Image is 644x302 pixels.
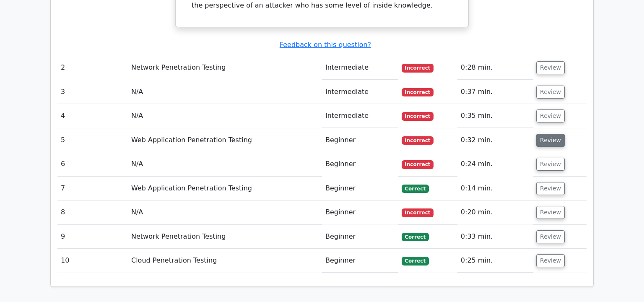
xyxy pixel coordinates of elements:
[128,152,322,176] td: N/A
[457,104,533,128] td: 0:35 min.
[536,61,565,74] button: Review
[457,56,533,80] td: 0:28 min.
[536,158,565,171] button: Review
[457,128,533,152] td: 0:32 min.
[128,104,322,128] td: N/A
[457,200,533,224] td: 0:20 min.
[57,56,128,80] td: 2
[402,88,434,96] span: Incorrect
[536,254,565,267] button: Review
[128,80,322,104] td: N/A
[57,225,128,249] td: 9
[57,152,128,176] td: 6
[128,128,322,152] td: Web Application Penetration Testing
[457,225,533,249] td: 0:33 min.
[402,208,434,217] span: Incorrect
[57,177,128,200] td: 7
[280,41,371,49] a: Feedback on this question?
[322,80,398,104] td: Intermediate
[402,160,434,169] span: Incorrect
[536,109,565,122] button: Review
[536,230,565,243] button: Review
[57,80,128,104] td: 3
[57,200,128,224] td: 8
[322,225,398,249] td: Beginner
[128,200,322,224] td: N/A
[322,56,398,80] td: Intermediate
[128,249,322,273] td: Cloud Penetration Testing
[402,136,434,145] span: Incorrect
[402,233,429,241] span: Correct
[457,80,533,104] td: 0:37 min.
[536,134,565,147] button: Review
[128,56,322,80] td: Network Penetration Testing
[57,249,128,273] td: 10
[128,177,322,200] td: Web Application Penetration Testing
[536,86,565,99] button: Review
[457,177,533,200] td: 0:14 min.
[536,182,565,195] button: Review
[128,225,322,249] td: Network Penetration Testing
[57,128,128,152] td: 5
[402,64,434,72] span: Incorrect
[536,206,565,219] button: Review
[322,152,398,176] td: Beginner
[322,177,398,200] td: Beginner
[322,249,398,273] td: Beginner
[402,112,434,120] span: Incorrect
[457,249,533,273] td: 0:25 min.
[57,104,128,128] td: 4
[402,185,429,193] span: Correct
[322,200,398,224] td: Beginner
[322,104,398,128] td: Intermediate
[402,257,429,265] span: Correct
[322,128,398,152] td: Beginner
[457,152,533,176] td: 0:24 min.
